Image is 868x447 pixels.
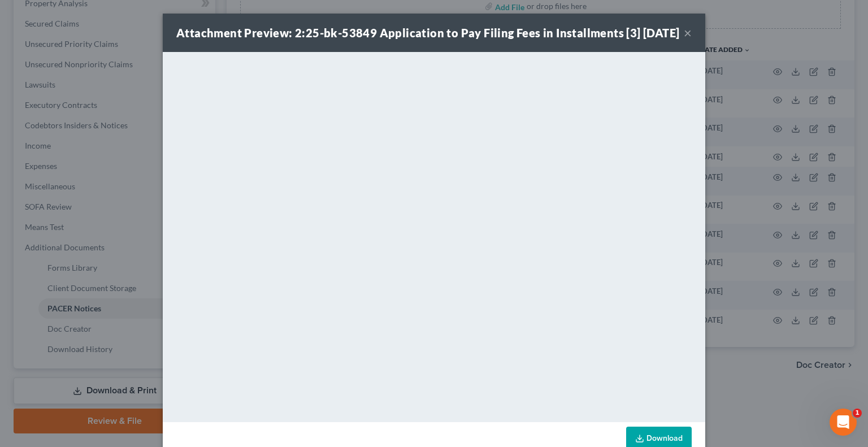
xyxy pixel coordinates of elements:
iframe: Intercom live chat [830,409,857,436]
span: 1 [853,409,862,418]
iframe: <object ng-attr-data='[URL][DOMAIN_NAME]' type='application/pdf' width='100%' height='650px'></ob... [163,52,705,419]
button: × [684,26,692,40]
strong: Attachment Preview: 2:25-bk-53849 Application to Pay Filing Fees in Installments [3] [DATE] [176,26,679,40]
